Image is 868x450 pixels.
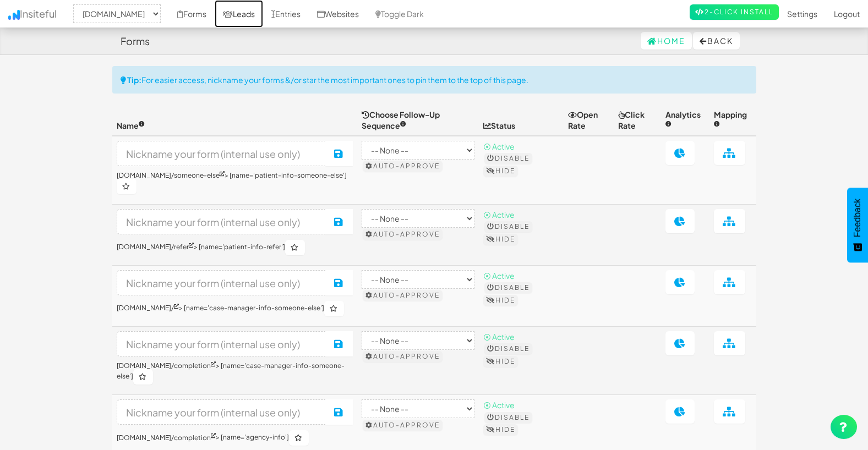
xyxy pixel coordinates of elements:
button: Hide [483,295,518,306]
a: [DOMAIN_NAME]/refer [117,243,194,251]
button: Disable [484,282,532,293]
button: Hide [483,424,518,435]
a: [DOMAIN_NAME]/someone-else [117,171,225,179]
th: Open Rate [564,105,614,136]
button: Hide [483,166,518,177]
a: Home [641,32,692,50]
span: ⦿ Active [483,271,515,281]
button: Disable [484,221,532,232]
input: Nickname your form (internal use only) [117,209,326,234]
button: Auto-approve [363,420,443,431]
img: icon.png [8,10,20,20]
button: Auto-approve [363,161,443,172]
button: Disable [484,412,532,423]
h6: > [name='case-manager-info-someone-else'] [117,301,353,316]
h6: > [name='case-manager-info-someone-else'] [117,362,353,385]
button: Auto-approve [363,229,443,240]
a: 2-Click Install [690,4,779,20]
button: Disable [484,343,532,354]
input: Nickname your form (internal use only) [117,141,326,166]
h6: > [name='agency-info'] [117,430,353,446]
span: Name [117,120,145,130]
h6: > [name='patient-info-refer'] [117,240,353,255]
span: ⦿ Active [483,332,515,342]
span: Feedback [853,199,862,237]
span: Mapping [714,109,747,130]
strong: Tip: [127,75,141,85]
input: Nickname your form (internal use only) [117,399,326,425]
button: Disable [484,153,532,164]
div: For easier access, nickname your forms &/or star the most important ones to pin them to the top o... [112,66,756,94]
span: ⦿ Active [483,400,515,410]
a: [DOMAIN_NAME]/ [117,304,179,312]
h6: > [name='patient-info-someone-else'] [117,172,353,194]
button: Hide [483,234,518,245]
button: Feedback - Show survey [847,188,868,262]
th: Click Rate [614,105,661,136]
a: [DOMAIN_NAME]/completion [117,433,216,442]
th: Status [479,105,563,136]
input: Nickname your form (internal use only) [117,331,326,356]
input: Nickname your form (internal use only) [117,270,326,295]
span: ⦿ Active [483,141,515,151]
button: Back [693,32,740,50]
a: [DOMAIN_NAME]/completion [117,361,216,370]
button: Auto-approve [363,290,443,301]
button: Hide [483,356,518,367]
h4: Forms [121,36,150,47]
span: Analytics [665,109,701,130]
span: ⦿ Active [483,210,515,219]
button: Auto-approve [363,351,443,362]
span: Choose Follow-Up Sequence [362,109,440,130]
